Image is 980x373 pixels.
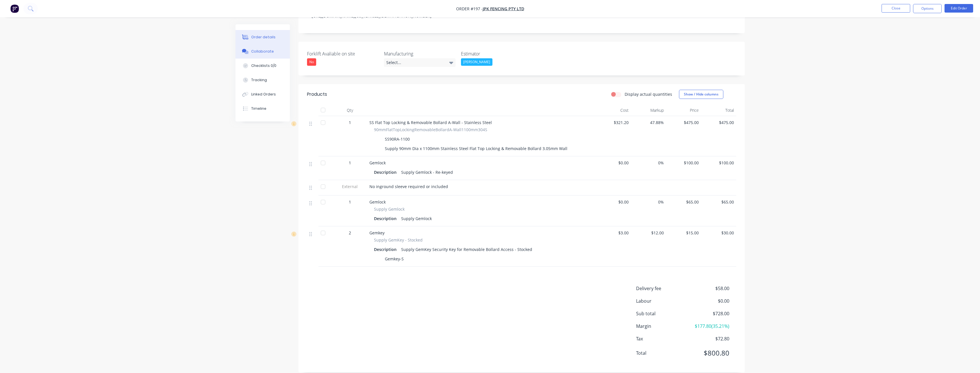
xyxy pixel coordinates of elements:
[633,199,664,205] span: 0%
[687,348,729,358] span: $800.80
[945,4,973,13] button: Edit Order
[349,199,351,205] span: 1
[399,245,534,254] div: Supply GemKey Security Key for Removable Bollard Access - Stocked
[687,285,729,292] span: $58.00
[251,63,276,68] div: Checklists 0/0
[636,310,687,317] span: Sub total
[369,230,385,236] span: Gemkey
[598,199,629,205] span: $0.00
[598,160,629,166] span: $0.00
[633,230,664,236] span: $12.00
[307,91,327,98] div: Products
[369,199,386,205] span: Gemlock
[333,105,367,116] div: Qty
[703,199,734,205] span: $65.00
[399,214,434,223] div: Supply Gemlock
[335,183,365,190] span: External
[383,135,412,143] div: SS90RA-1100
[668,230,699,236] span: $15.00
[369,120,492,125] span: SS Flat Top Locking & Removable Bollard A-Wall - Stainless Steel
[882,4,910,13] button: Close
[687,323,729,330] span: $177.80 ( 35.21 %)
[483,6,524,11] a: JPK Fencing Pty Ltd
[913,4,942,13] button: Options
[374,214,399,223] div: Description
[251,77,267,83] div: Tracking
[369,184,448,189] span: No inground sleeve required or included
[679,90,723,99] button: Show / Hide columns
[399,168,455,176] div: Supply Gemlock - Re-keyed
[703,230,734,236] span: $30.00
[636,298,687,304] span: Labour
[383,255,406,263] div: Gemkey-S
[10,4,19,13] img: Factory
[636,285,687,292] span: Delivery fee
[374,237,423,243] span: Supply GemKey - Stocked
[235,30,290,44] button: Order details
[633,160,664,166] span: 0%
[251,35,276,40] div: Order details
[384,58,456,67] div: Select...
[668,160,699,166] span: $100.00
[349,119,351,125] span: 1
[703,160,734,166] span: $100.00
[307,50,379,57] label: Forklift Avaliable on site
[374,127,487,133] span: 90mmFlatTopLockingRemovableBollardA-Wall1100mm304S
[384,50,456,57] label: Manufacturing
[235,59,290,73] button: Checklists 0/0
[636,350,687,356] span: Total
[668,119,699,125] span: $475.00
[251,106,266,111] div: Timeline
[235,87,290,101] button: Linked Orders
[666,105,701,116] div: Price
[598,230,629,236] span: $3.00
[687,335,729,342] span: $72.80
[251,49,274,54] div: Collaborate
[631,105,666,116] div: Markup
[235,73,290,87] button: Tracking
[235,101,290,116] button: Timeline
[687,298,729,304] span: $0.00
[374,245,399,254] div: Description
[374,168,399,176] div: Description
[701,105,736,116] div: Total
[349,160,351,166] span: 1
[251,92,276,97] div: Linked Orders
[383,144,570,153] div: Supply 90mm Dia x 1100mm Stainless Steel Flat Top Locking & Removable Bollard 3.05mm Wall
[668,199,699,205] span: $65.00
[307,58,316,66] div: No
[456,6,483,11] span: Order #197 -
[636,323,687,330] span: Margin
[596,105,631,116] div: Cost
[633,119,664,125] span: 47.88%
[636,335,687,342] span: Tax
[235,44,290,59] button: Collaborate
[687,310,729,317] span: $728.00
[625,91,672,97] label: Display actual quantities
[374,206,405,212] span: Supply Gemlock
[349,230,351,236] span: 2
[703,119,734,125] span: $475.00
[369,160,386,165] span: Gemlock
[598,119,629,125] span: $321.20
[461,58,492,66] div: [PERSON_NAME]
[461,50,532,57] label: Estimator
